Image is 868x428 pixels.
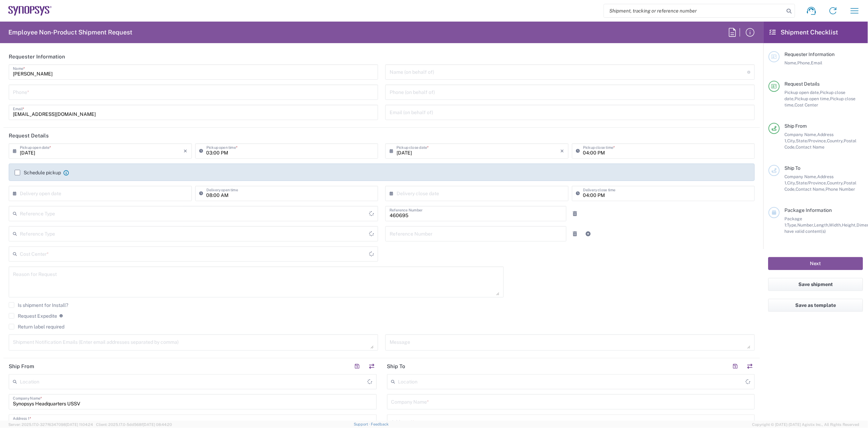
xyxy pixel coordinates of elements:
span: Width, [829,222,842,228]
h2: Employee Non-Product Shipment Request [8,28,132,37]
span: Ship To [785,165,801,171]
span: Company Name, [785,174,818,179]
span: [DATE] 11:04:24 [66,422,93,427]
a: Remove Reference [570,229,580,239]
span: Pickup open time, [795,96,830,101]
input: Shipment, tracking or reference number [604,4,784,17]
span: Contact Name, [796,187,826,192]
i: × [184,145,188,157]
span: Cost Center [795,102,819,108]
span: Contact Name [796,144,825,150]
button: Save as template [768,299,863,312]
span: Height, [842,222,857,228]
span: Type, [787,222,798,228]
h2: Ship To [387,363,406,370]
label: Schedule pickup [15,170,61,175]
a: Feedback [371,422,389,426]
span: Pickup open date, [785,90,820,95]
button: Save shipment [768,278,863,291]
span: Ship From [785,123,807,129]
span: Client: 2025.17.0-5dd568f [96,422,172,427]
span: Requester Information [785,51,835,57]
label: Return label required [9,324,64,330]
span: Country, [827,180,844,185]
h2: Request Details [9,132,49,139]
span: Phone, [798,60,811,65]
span: Email [811,60,823,65]
span: Name, [785,60,798,65]
label: Request Expedite [9,313,57,319]
a: Add Reference [584,229,593,239]
label: Is shipment for Install? [9,302,68,308]
span: Number, [798,222,814,228]
span: State/Province, [796,138,827,143]
i: × [561,145,564,157]
button: Next [768,257,863,270]
span: Country, [827,138,844,143]
span: Request Details [785,81,820,87]
span: Server: 2025.17.0-327f6347098 [8,422,93,427]
span: Length, [814,222,829,228]
span: State/Province, [796,180,827,185]
span: City, [788,180,796,185]
h2: Ship From [9,363,34,370]
span: City, [788,138,796,143]
span: Package 1: [785,216,803,228]
span: [DATE] 08:44:20 [143,422,172,427]
h2: Requester Information [9,53,65,60]
span: Copyright © [DATE]-[DATE] Agistix Inc., All Rights Reserved [752,421,860,428]
span: Package Information [785,207,832,213]
span: Company Name, [785,132,818,137]
a: Remove Reference [570,209,580,219]
a: Support [354,422,371,426]
h2: Shipment Checklist [770,28,838,37]
span: Phone Number [826,187,855,192]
